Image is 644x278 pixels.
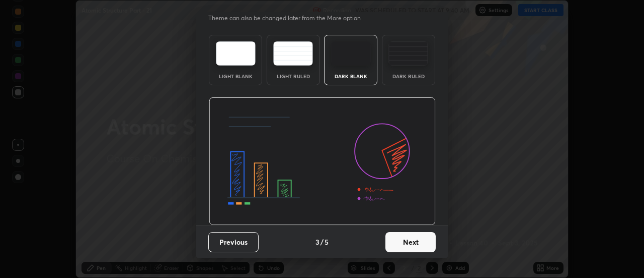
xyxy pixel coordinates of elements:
img: darkRuledTheme.de295e13.svg [388,41,428,66]
img: darkThemeBanner.d06ce4a2.svg [209,97,436,226]
div: Light Blank [215,74,256,79]
button: Next [385,232,436,252]
button: Previous [208,232,259,252]
img: lightTheme.e5ed3b09.svg [216,41,256,66]
img: darkTheme.f0cc69e5.svg [331,41,371,66]
h4: / [320,237,324,247]
div: Dark Blank [331,74,371,79]
div: Dark Ruled [388,74,429,79]
p: Theme can also be changed later from the More option [208,14,371,23]
h4: 3 [315,237,319,247]
img: lightRuledTheme.5fabf969.svg [273,41,313,66]
div: Light Ruled [273,74,313,79]
h4: 5 [325,237,329,247]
